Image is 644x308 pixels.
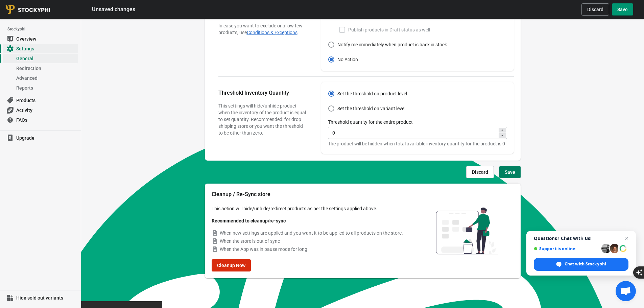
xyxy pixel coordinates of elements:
a: Products [3,95,78,105]
a: General [3,53,78,63]
a: Overview [3,34,78,44]
span: Advanced [16,75,77,81]
span: Save [505,169,515,175]
button: Save [499,166,521,178]
p: This action will hide/unhide/redirect products as per the settings applied above. [212,205,414,212]
span: Activity [16,107,77,114]
span: Questions? Chat with us! [534,236,628,241]
button: Save [612,3,633,16]
span: Settings [16,45,77,52]
button: Conditions & Exceptions [247,30,297,35]
a: FAQs [3,115,78,125]
a: Activity [3,105,78,115]
p: In case you want to exclude or allow few products, use [218,22,308,36]
h2: Threshold Inventory Quantity [218,89,308,97]
span: When the store is out of sync [220,238,280,244]
strong: Recommended to cleanup/re-sync [212,218,286,223]
a: Redirection [3,63,78,73]
span: Chat with Stockyphi [565,261,606,267]
span: Discard [472,169,488,175]
button: Discard [466,166,494,178]
button: Cleanup Now [212,259,251,271]
span: Redirection [16,65,77,72]
span: Save [617,7,628,12]
span: Set the threshold on variant level [337,105,405,112]
span: Close chat [623,234,631,242]
span: Discard [587,7,603,12]
a: Advanced [3,73,78,83]
span: Upgrade [16,135,77,141]
span: Products [16,97,77,104]
span: Stockyphi [7,26,81,32]
a: Upgrade [3,133,78,143]
span: When new settings are applied and you want it to be applied to all products on the store. [220,230,403,236]
div: Chat with Stockyphi [534,258,628,271]
span: Notify me immediately when product is back in stock [337,41,447,48]
button: Discard [581,3,609,16]
span: Set the threshold on product level [337,90,407,97]
a: Settings [3,44,78,53]
span: General [16,55,77,62]
div: The product will be hidden when total available inventory quantity for the product is 0 [328,140,507,147]
div: Open chat [616,281,636,301]
a: Reports [3,83,78,93]
span: Support is online [534,246,599,251]
span: No Action [337,56,358,63]
span: Cleanup Now [217,263,245,268]
span: Hide sold out variants [16,294,77,301]
h2: Cleanup / Re-Sync store [212,190,414,198]
a: Hide sold out variants [3,293,78,303]
span: FAQs [16,117,77,123]
label: Threshold quantity for the entire product [328,119,413,125]
span: Reports [16,85,77,91]
span: Publish products in Draft status as well [348,26,430,33]
h3: This settings will hide/unhide product when the inventory of the product is equal to set quantity... [218,102,308,136]
h2: Unsaved changes [92,5,135,14]
span: When the App was in pause mode for long [220,246,307,252]
span: Overview [16,35,77,42]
